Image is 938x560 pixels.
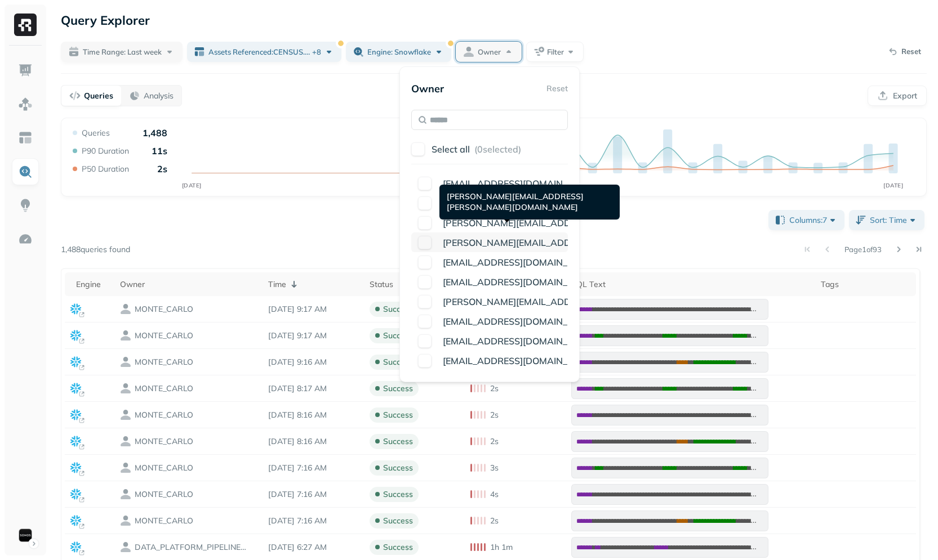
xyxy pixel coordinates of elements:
p: 2s [490,436,499,447]
button: Reset [882,43,927,61]
p: 1,488 [143,127,167,138]
span: Time Range: Last week [83,47,162,57]
span: Assets Referenced : CENSUS.INFORMATION_SCHEMA.COLUMNS ... [208,47,310,57]
p: Oct 6, 2025 8:16 AM [268,436,358,447]
div: Status [370,279,459,290]
button: Filter [526,42,584,62]
p: success [383,357,413,368]
button: Select all (0selected) [432,139,568,159]
div: [PERSON_NAME][EMAIL_ADDRESS][PERSON_NAME][DOMAIN_NAME] [439,185,620,219]
p: Page 1 of 93 [844,244,882,254]
p: Select all [432,144,470,155]
img: Dashboard [18,63,33,78]
button: Sort: Time [849,210,924,230]
span: Columns: 7 [789,214,838,226]
span: Filter [547,47,564,57]
p: 1,488 queries found [61,244,130,255]
p: Oct 6, 2025 7:16 AM [268,489,358,500]
button: Engine: snowflake [346,42,451,62]
p: Oct 6, 2025 9:17 AM [268,304,358,315]
span: [EMAIL_ADDRESS][DOMAIN_NAME] [443,178,597,189]
p: Oct 6, 2025 9:17 AM [268,330,358,341]
p: MONTE_CARLO [135,330,193,341]
p: Oct 6, 2025 7:16 AM [268,463,358,473]
p: success [383,489,413,500]
button: Columns:7 [768,210,844,230]
div: Engine [76,279,109,290]
img: Assets [18,97,33,111]
p: Owner [411,82,444,95]
span: [EMAIL_ADDRESS][DOMAIN_NAME] [443,276,597,288]
span: Engine: snowflake [367,47,431,57]
button: Owner [456,42,522,62]
span: [PERSON_NAME][EMAIL_ADDRESS][PERSON_NAME][DOMAIN_NAME] [443,237,743,248]
p: 3s [490,463,499,473]
p: MONTE_CARLO [135,304,193,315]
span: [EMAIL_ADDRESS][DOMAIN_NAME] [443,335,597,347]
p: 2s [490,410,499,420]
p: Analysis [144,91,174,101]
span: [PERSON_NAME][EMAIL_ADDRESS][PERSON_NAME][DOMAIN_NAME] [443,217,743,229]
span: [EMAIL_ADDRESS][DOMAIN_NAME] [443,355,597,366]
p: P90 Duration [82,146,129,156]
p: MONTE_CARLO [135,516,193,526]
p: Oct 6, 2025 9:16 AM [268,357,358,368]
p: 2s [490,383,499,394]
p: 2s [490,516,499,526]
p: success [383,542,413,553]
div: SQL Text [571,279,809,290]
button: Time Range: Last week [61,42,183,62]
span: [EMAIL_ADDRESS][DOMAIN_NAME] [443,257,597,268]
span: [EMAIL_ADDRESS][DOMAIN_NAME] [443,316,597,327]
div: Tags [821,279,910,290]
p: MONTE_CARLO [135,463,193,473]
p: 2s [157,163,167,174]
p: Oct 6, 2025 7:16 AM [268,516,358,526]
p: MONTE_CARLO [135,489,193,500]
p: Queries [84,91,113,101]
img: Asset Explorer [18,131,33,145]
p: DATA_PLATFORM_PIPELINE_USER [135,542,247,553]
p: MONTE_CARLO [135,357,193,368]
tspan: [DATE] [182,182,202,189]
div: Owner [120,279,257,290]
p: success [383,383,413,394]
span: [PERSON_NAME][EMAIL_ADDRESS][PERSON_NAME][DOMAIN_NAME] [443,296,743,307]
p: Queries [82,128,110,138]
p: MONTE_CARLO [135,410,193,420]
p: MONTE_CARLO [135,436,193,447]
p: success [383,304,413,315]
p: P50 Duration [82,164,129,174]
button: Export [868,86,927,106]
p: success [383,516,413,526]
img: Query Explorer [18,164,33,179]
tspan: [DATE] [883,182,903,189]
p: success [383,436,413,447]
p: 1h 1m [490,542,513,553]
p: Query Explorer [61,10,150,30]
span: Owner [478,47,501,57]
img: Sonos [17,527,33,543]
p: Reset [901,46,921,57]
p: MONTE_CARLO [135,383,193,394]
p: 4s [490,489,499,500]
img: Ryft [14,14,37,36]
p: 11s [152,145,167,156]
p: Oct 6, 2025 8:16 AM [268,410,358,420]
button: Assets Referenced:CENSUS.INFORMATION_SCHEMA.COLUMNS...+8 [187,42,341,62]
img: Optimization [18,232,33,247]
div: Time [268,277,358,291]
p: success [383,463,413,473]
p: success [383,330,413,341]
p: Oct 6, 2025 6:27 AM [268,542,358,553]
span: Sort: Time [870,214,918,226]
img: Insights [18,198,33,213]
span: + 8 [312,47,321,57]
p: success [383,410,413,420]
p: Oct 6, 2025 8:17 AM [268,383,358,394]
